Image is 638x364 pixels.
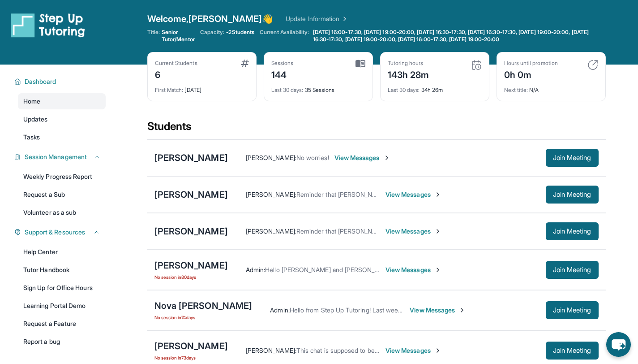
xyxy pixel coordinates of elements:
span: [DATE] 16:00-17:30, [DATE] 19:00-20:00, [DATE] 16:30-17:30, [DATE] 16:30-17:30, [DATE] 19:00-20:0... [313,29,604,43]
span: Join Meeting [553,229,591,234]
div: 34h 26m [388,81,482,94]
span: [PERSON_NAME] : [246,191,296,198]
span: Updates [23,115,48,124]
span: No session in 74 days [154,314,253,321]
div: [DATE] [155,81,249,94]
span: No session in 80 days [154,273,228,281]
span: View Messages [385,227,441,236]
a: Update Information [286,14,348,23]
button: Session Management [21,152,100,161]
div: [PERSON_NAME] [154,152,228,164]
span: This chat is supposed to be paused for the summer. [296,347,444,354]
a: [DATE] 16:00-17:30, [DATE] 19:00-20:00, [DATE] 16:30-17:30, [DATE] 16:30-17:30, [DATE] 19:00-20:0... [311,29,606,43]
span: Dashboard [25,77,56,86]
div: Hours until promotion [504,60,558,67]
button: Join Meeting [546,222,599,240]
img: card [471,60,482,70]
span: Support & Resources [25,228,85,237]
button: Support & Resources [21,228,100,237]
span: [PERSON_NAME] : [246,347,296,354]
img: Chevron-Right [434,347,441,354]
a: Request a Feature [18,316,106,332]
div: [PERSON_NAME] [154,188,228,201]
span: Current Availability: [260,29,309,43]
span: No session in 73 days [154,354,228,361]
span: Join Meeting [553,155,591,160]
span: Session Management [25,152,87,161]
span: View Messages [385,190,441,199]
div: Students [147,119,606,139]
span: Tasks [23,133,40,142]
div: Tutoring hours [388,60,429,67]
span: Join Meeting [553,348,591,353]
span: Reminder that [PERSON_NAME] has tutoring [DATE] at 6pm! [296,191,467,198]
button: Join Meeting [546,149,599,167]
span: First Match : [155,87,184,93]
img: card [587,60,598,70]
span: Title: [147,29,160,43]
button: Dashboard [21,77,100,86]
div: [PERSON_NAME] [154,259,228,272]
span: Welcome, [PERSON_NAME] 👋 [147,13,274,25]
a: Help Center [18,244,106,260]
span: Admin : [270,306,289,314]
img: Chevron-Right [434,228,441,235]
button: chat-button [606,332,631,357]
img: Chevron-Right [458,307,466,314]
span: Last 30 days : [388,87,420,93]
span: Home [23,97,40,106]
span: [PERSON_NAME] : [246,227,296,235]
button: Join Meeting [546,342,599,360]
img: card [241,60,249,67]
span: Join Meeting [553,267,591,273]
span: Reminder that [PERSON_NAME] has tutoring [DATE] at 3:30pm! [296,227,475,235]
a: Report a bug [18,334,106,350]
span: Capacity: [200,29,225,36]
img: card [355,60,365,68]
button: Join Meeting [546,261,599,279]
span: No worries! [296,154,329,161]
img: logo [11,13,85,38]
div: 143h 28m [388,67,429,81]
span: View Messages [334,153,390,162]
img: Chevron-Right [434,191,441,198]
a: Home [18,93,106,109]
div: 6 [155,67,197,81]
div: [PERSON_NAME] [154,340,228,352]
span: Next title : [504,87,528,93]
span: Senior Tutor/Mentor [162,29,195,43]
a: Weekly Progress Report [18,169,106,185]
div: 144 [271,67,294,81]
div: N/A [504,81,598,94]
span: Last 30 days : [271,87,304,93]
div: 0h 0m [504,67,558,81]
a: Tutor Handbook [18,262,106,278]
span: [PERSON_NAME] : [246,154,296,161]
div: 35 Sessions [271,81,365,94]
a: Request a Sub [18,186,106,203]
span: Join Meeting [553,308,591,313]
a: Learning Portal Demo [18,298,106,314]
button: Join Meeting [546,186,599,204]
span: View Messages [410,306,466,315]
img: Chevron Right [339,14,348,23]
span: View Messages [385,346,441,355]
div: Nova [PERSON_NAME] [154,299,253,312]
span: Join Meeting [553,192,591,197]
a: Updates [18,111,106,127]
img: Chevron-Right [434,266,441,273]
button: Join Meeting [546,301,599,319]
div: Sessions [271,60,294,67]
span: Admin : [246,266,265,273]
a: Tasks [18,129,106,145]
span: View Messages [385,265,441,274]
a: Sign Up for Office Hours [18,280,106,296]
span: -2 Students [226,29,254,36]
div: [PERSON_NAME] [154,225,228,238]
a: Volunteer as a sub [18,204,106,221]
div: Current Students [155,60,197,67]
img: Chevron-Right [383,154,390,161]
